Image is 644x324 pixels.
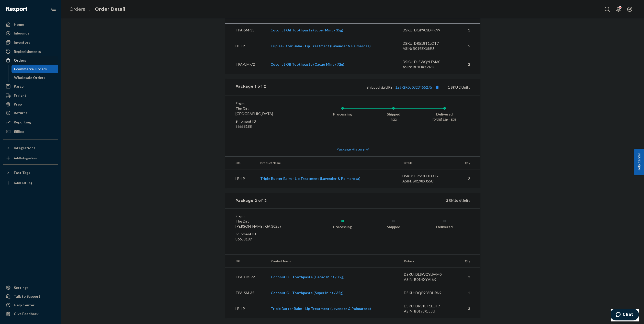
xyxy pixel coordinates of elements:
div: Add Integration [14,156,37,160]
div: DSKU: DQP903DHRN9 [404,290,452,295]
td: LB-LP [225,299,267,318]
div: Keywords by Traffic [57,30,86,33]
a: Orders [70,6,85,12]
a: Prep [3,100,58,108]
div: Parcel [14,84,25,89]
div: Package 1 of 2 [235,84,266,90]
td: 1 [455,24,480,37]
div: Home [14,22,24,27]
div: Domain: [DOMAIN_NAME] [13,13,56,17]
div: Wholesale Orders [14,75,45,80]
dt: Shipment ID [235,232,297,237]
a: Triple Butter Balm - Lip Treatment (Lavender & Palmarosa) [271,306,371,311]
iframe: Opens a widget where you can chat to one of our agents [611,309,639,321]
div: Orders [14,58,26,63]
td: TPA-CM-72 [225,55,266,74]
img: Flexport logo [6,7,27,12]
a: Triple Butter Balm - Lip Treatment (Lavender & Palmarosa) [260,176,360,181]
a: Coconut Oil Toothpaste (Super Mint / 35g) [271,291,344,295]
td: TPA-SM-35 [225,24,266,37]
div: ASIN: B01HXYVI6K [404,277,452,282]
button: Integrations [3,144,58,152]
div: Freight [14,93,26,98]
button: Give Feedback [3,310,58,318]
img: logo_orange.svg [8,8,12,12]
div: Returns [14,110,27,115]
div: Package 2 of 2 [235,198,267,203]
img: website_grey.svg [8,13,12,17]
td: 2 [455,169,480,188]
div: DSKU: DLSWQYLFAM0 [403,59,451,64]
a: Home [3,20,58,29]
a: Coconut Oil Toothpaste (Cacao Mint / 72g) [270,62,344,66]
ol: breadcrumbs [65,2,129,17]
div: Inventory [14,40,30,45]
div: v 4.0.25 [14,8,25,12]
span: Package History [336,147,365,152]
div: 9/22 [368,117,419,122]
dt: Shipment ID [235,119,297,124]
a: Inbounds [3,29,58,37]
a: Order Detail [95,6,125,12]
th: Details [400,255,456,268]
button: Copy tracking number [434,84,441,90]
td: LB-LP [225,169,256,188]
div: Delivered [419,224,470,229]
button: Open notifications [613,4,624,14]
a: Freight [3,91,58,100]
div: DSKU: DR518T1LOT7 [403,41,451,46]
button: Talk to Support [3,292,58,300]
div: 3 SKUs 6 Units [267,198,470,203]
a: Wholesale Orders [12,74,59,82]
a: Add Fast Tag [3,179,58,187]
div: Processing [317,112,368,117]
a: Add Integration [3,154,58,162]
th: SKU [225,255,267,268]
div: DSKU: DR518T1LOT7 [404,304,452,309]
button: Help Center [634,149,644,175]
dt: From [235,214,297,219]
a: Reporting [3,118,58,126]
th: Qty [455,157,480,169]
div: [DATE] 12pm EDT [419,117,470,122]
td: 5 [455,37,480,55]
span: The Dirt [PERSON_NAME], GA 30259 [235,219,281,228]
th: Product Name [256,157,398,169]
div: Fast Tags [14,170,30,175]
td: LB-LP [225,37,266,55]
div: ASIN: B0198XJ55U [404,309,452,314]
div: Processing [317,224,368,229]
th: Product Name [267,255,400,268]
dt: From [235,101,297,106]
img: tab_domain_overview_orange.svg [14,30,18,34]
a: Billing [3,127,58,135]
a: Settings [3,284,58,292]
div: ASIN: B01HXYVI6K [403,64,451,70]
a: Triple Butter Balm - Lip Treatment (Lavender & Palmarosa) [270,44,371,48]
td: 2 [456,268,480,286]
a: Coconut Oil Toothpaste (Super Mint / 35g) [270,28,343,32]
a: Orders [3,56,58,64]
a: Replenishments [3,48,58,56]
dd: 86658188 [235,124,297,129]
td: TPA-SM-35 [225,286,267,299]
div: ASIN: B0198XJ55U [402,179,450,184]
img: tab_keywords_by_traffic_grey.svg [51,30,55,34]
span: The Dirt [GEOGRAPHIC_DATA] [235,106,273,116]
th: Details [398,157,455,169]
div: Replenishments [14,49,41,54]
td: 1 [456,286,480,299]
div: Help Center [14,303,35,308]
button: Open Search Box [602,4,612,14]
div: Talk to Support [14,294,40,299]
div: Reporting [14,120,31,125]
div: Shipped [368,224,419,229]
td: 3 [456,299,480,318]
div: Settings [14,285,28,290]
div: DSKU: DQP903DHRN9 [403,28,451,33]
div: Integrations [14,145,35,151]
div: Shipped [368,112,419,117]
a: Returns [3,109,58,117]
button: Close Navigation [48,4,58,14]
